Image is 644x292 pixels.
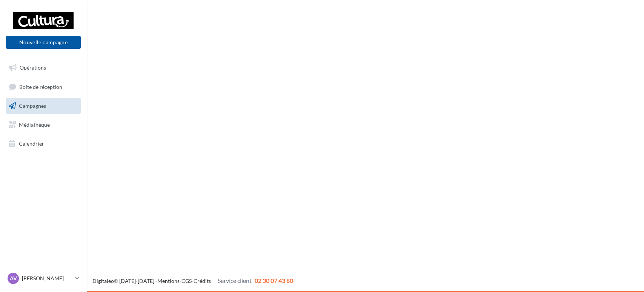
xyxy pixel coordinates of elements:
span: Boîte de réception [19,83,62,90]
span: Service client [218,277,252,284]
a: Crédits [194,278,211,284]
a: Boîte de réception [5,79,82,95]
a: Campagnes [5,98,82,114]
a: Calendrier [5,136,82,152]
a: AV [PERSON_NAME] [6,271,81,286]
p: [PERSON_NAME] [22,275,72,282]
a: CGS [181,278,192,284]
a: Opérations [5,60,82,76]
span: AV [10,275,17,282]
span: Campagnes [19,103,46,109]
a: Mentions [157,278,180,284]
a: Digitaleo [92,278,114,284]
button: Nouvelle campagne [6,36,81,49]
span: Médiathèque [19,121,50,128]
a: Médiathèque [5,117,82,133]
span: © [DATE]-[DATE] - - - [92,278,293,284]
span: Calendrier [19,140,44,146]
span: Opérations [20,64,46,71]
span: 02 30 07 43 80 [255,277,293,284]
